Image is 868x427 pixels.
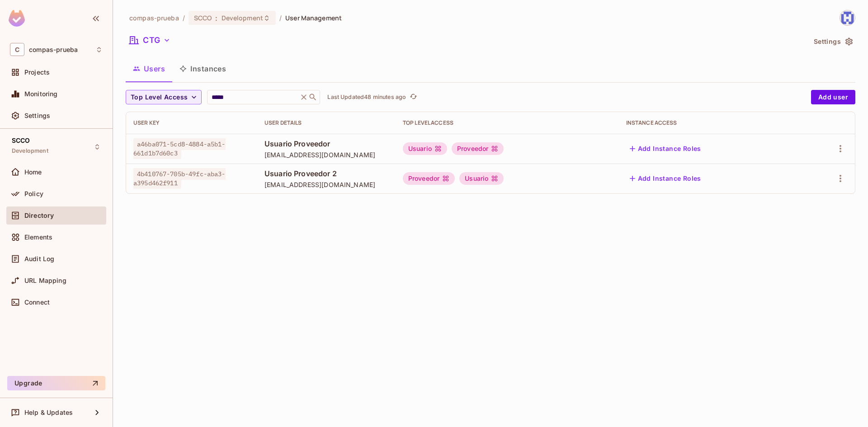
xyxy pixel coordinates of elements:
[403,142,447,155] div: Usuario
[24,409,73,416] span: Help & Updates
[626,171,705,186] button: Add Instance Roles
[24,212,54,219] span: Directory
[24,234,52,241] span: Elements
[9,10,25,27] img: SReyMgAAAABJRU5ErkJggg==
[403,119,612,127] div: Top Level Access
[24,255,54,263] span: Audit Log
[626,119,792,127] div: Instance Access
[222,14,263,22] span: Development
[403,172,455,185] div: Proveedor
[264,169,388,178] span: Usuario Proveedor 2
[24,190,43,197] span: Policy
[126,57,172,80] button: Users
[264,180,388,189] span: [EMAIL_ADDRESS][DOMAIN_NAME]
[408,92,419,103] button: refresh
[129,14,179,22] span: the active workspace
[131,92,188,103] span: Top Level Access
[24,69,50,76] span: Projects
[24,112,50,119] span: Settings
[133,168,226,189] span: 4b410767-705b-49fc-aba3-a395d462f911
[7,376,105,390] button: Upgrade
[126,33,174,47] button: CTG
[12,147,48,155] span: Development
[10,43,24,56] span: C
[172,57,233,80] button: Instances
[810,34,855,49] button: Settings
[24,90,58,98] span: Monitoring
[12,137,30,144] span: SCCO
[406,92,419,103] span: Click to refresh data
[264,119,388,127] div: User Details
[626,141,705,156] button: Add Instance Roles
[215,14,218,22] span: :
[24,169,42,176] span: Home
[126,90,202,104] button: Top Level Access
[840,10,855,25] img: gcarrillo@compas.com.co
[285,14,342,22] span: User Management
[279,14,282,22] li: /
[264,139,388,149] span: Usuario Proveedor
[327,94,406,101] p: Last Updated 48 minutes ago
[264,150,388,159] span: [EMAIL_ADDRESS][DOMAIN_NAME]
[133,119,250,127] div: User Key
[811,90,855,104] button: Add user
[452,142,504,155] div: Proveedor
[24,277,66,284] span: URL Mapping
[29,46,78,53] span: Workspace: compas-prueba
[410,93,417,102] span: refresh
[459,172,504,185] div: Usuario
[133,138,226,159] span: a46ba071-5cd8-4884-a5b1-661d1b7d60c3
[183,14,185,22] li: /
[24,299,50,306] span: Connect
[194,14,212,22] span: SCCO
